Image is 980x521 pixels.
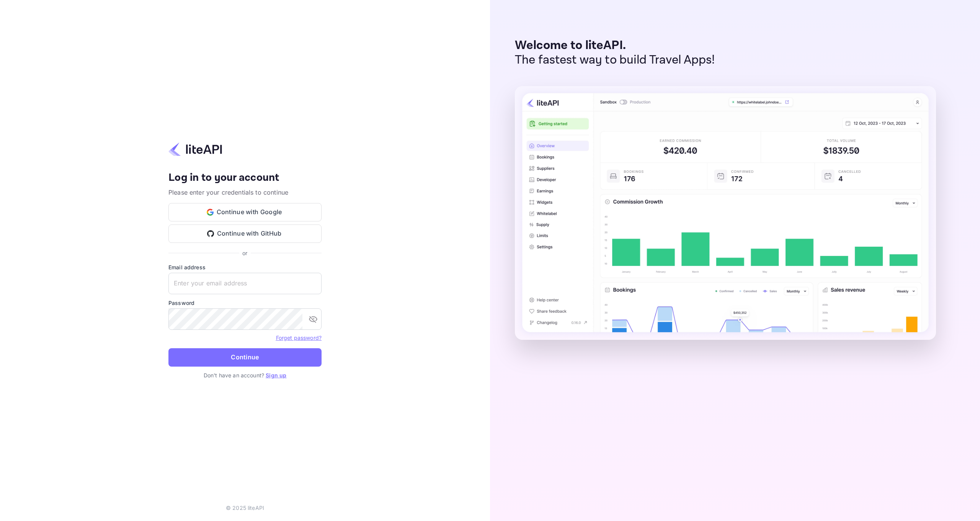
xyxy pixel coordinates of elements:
a: Forget password? [276,334,322,341]
a: Sign up [266,372,286,378]
p: Don't have an account? [168,371,322,379]
p: © 2025 liteAPI [226,504,264,512]
p: Welcome to liteAPI. [515,38,715,53]
h4: Log in to your account [168,171,322,185]
a: Forget password? [276,334,322,341]
img: liteapi [168,142,222,157]
p: Please enter your credentials to continue [168,188,322,197]
label: Email address [168,263,322,271]
img: liteAPI Dashboard Preview [515,86,936,340]
button: Continue [168,348,322,367]
p: or [242,249,247,257]
button: Continue with Google [168,203,322,221]
label: Password [168,299,322,307]
input: Enter your email address [168,273,322,294]
button: Continue with GitHub [168,224,322,243]
p: The fastest way to build Travel Apps! [515,53,715,67]
button: toggle password visibility [305,311,321,327]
